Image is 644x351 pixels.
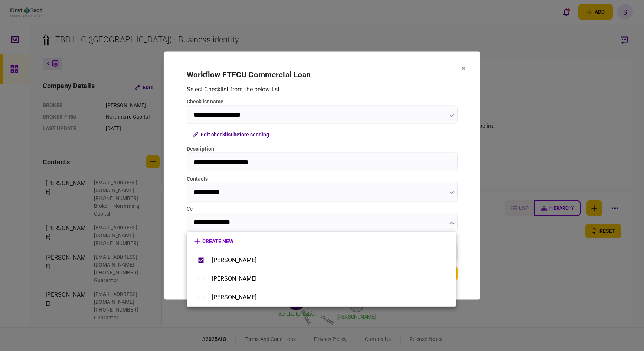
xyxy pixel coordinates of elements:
[212,294,256,301] div: [PERSON_NAME]
[194,238,448,244] button: create new
[194,291,448,304] button: [PERSON_NAME]
[212,275,256,282] div: [PERSON_NAME]
[194,272,448,285] button: [PERSON_NAME]
[194,254,448,267] button: [PERSON_NAME]
[212,257,256,264] div: [PERSON_NAME]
